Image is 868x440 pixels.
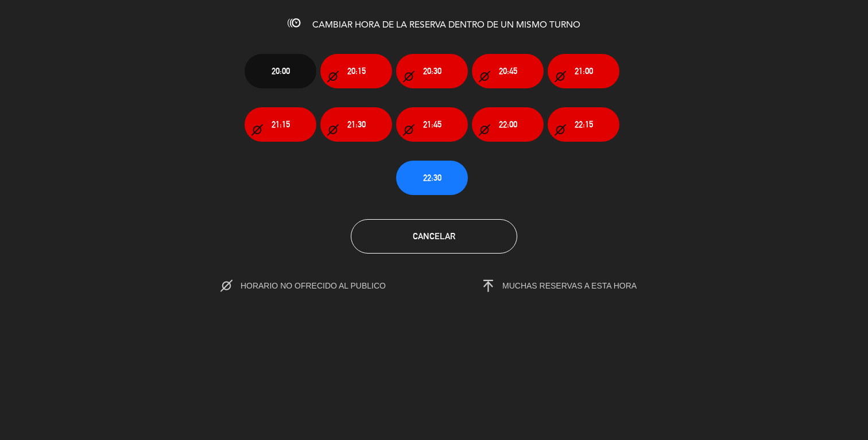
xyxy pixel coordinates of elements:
span: MUCHAS RESERVAS A ESTA HORA [502,281,637,290]
span: 22:15 [575,118,593,131]
button: Cancelar [351,219,517,254]
span: CAMBIAR HORA DE LA RESERVA DENTRO DE UN MISMO TURNO [312,21,580,30]
button: 20:15 [320,54,392,88]
button: 22:30 [396,161,468,195]
span: 21:00 [575,64,593,77]
span: 20:00 [272,64,290,77]
span: 21:15 [272,118,290,131]
button: 20:45 [472,54,544,88]
span: 20:45 [499,64,517,77]
span: 21:30 [347,118,366,131]
button: 21:00 [548,54,619,88]
button: 20:00 [245,54,316,88]
span: 20:30 [423,64,441,77]
span: 22:30 [423,171,441,184]
button: 21:30 [320,107,392,142]
span: 21:45 [423,118,441,131]
span: 22:00 [499,118,517,131]
button: 20:30 [396,54,468,88]
span: 20:15 [347,64,366,77]
button: 22:00 [472,107,544,142]
span: HORARIO NO OFRECIDO AL PUBLICO [241,281,410,290]
button: 21:45 [396,107,468,142]
button: 21:15 [245,107,316,142]
button: 22:15 [548,107,619,142]
span: Cancelar [413,231,455,241]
